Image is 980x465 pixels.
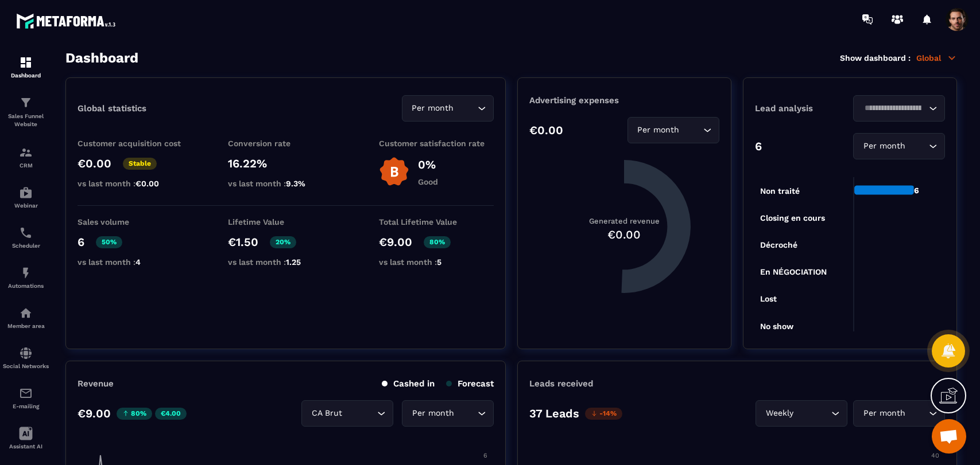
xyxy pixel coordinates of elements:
[932,419,966,454] div: Mở cuộc trò chuyện
[840,53,911,62] p: Show dashboard :
[19,266,33,280] img: automations
[760,213,825,223] tspan: Closing en cours
[382,378,435,389] p: Cashed in
[627,117,719,143] div: Search for option
[796,407,828,420] input: Search for option
[286,179,305,188] span: 9.3%
[3,87,49,137] a: formationformationSales Funnel Website
[931,452,939,459] tspan: 40
[424,236,451,248] p: 80%
[760,294,777,303] tspan: Lost
[379,217,494,226] p: Total Lifetime Value
[135,257,141,267] span: 4
[3,323,49,329] p: Member area
[763,407,796,420] span: Weekly
[3,162,49,169] p: CRM
[78,179,192,188] p: vs last month :
[409,102,456,115] span: Per month
[3,137,49,177] a: formationformationCRM
[861,140,908,153] span: Per month
[78,407,111,420] p: €9.00
[760,322,794,331] tspan: No show
[16,10,119,32] img: logo
[135,179,159,188] span: €0.00
[483,452,487,459] tspan: 6
[344,407,374,420] input: Search for option
[908,140,926,153] input: Search for option
[635,124,682,136] span: Per month
[379,157,409,187] img: b-badge-o.b3b20ee6.svg
[3,363,49,369] p: Social Networks
[155,408,187,420] p: €4.00
[456,407,475,420] input: Search for option
[78,139,192,148] p: Customer acquisition cost
[78,157,111,170] p: €0.00
[19,226,33,240] img: scheduler
[908,407,926,420] input: Search for option
[65,50,138,66] h3: Dashboard
[19,96,33,110] img: formation
[861,102,926,115] input: Search for option
[3,283,49,289] p: Automations
[228,235,258,249] p: €1.50
[756,400,847,427] div: Search for option
[19,346,33,360] img: social-network
[916,53,957,63] p: Global
[228,217,343,226] p: Lifetime Value
[853,95,945,122] div: Search for option
[456,102,475,115] input: Search for option
[529,123,563,137] p: €0.00
[78,378,114,389] p: Revenue
[3,257,49,298] a: automationsautomationsAutomations
[379,235,412,249] p: €9.00
[19,186,33,200] img: automations
[286,257,301,267] span: 1.25
[760,267,827,276] tspan: En NÉGOCIATION
[228,157,343,170] p: 16.22%
[409,407,456,420] span: Per month
[78,103,146,114] p: Global statistics
[529,95,719,105] p: Advertising expenses
[446,378,494,389] p: Forecast
[3,403,49,409] p: E-mailing
[3,72,49,79] p: Dashboard
[529,378,593,389] p: Leads received
[3,217,49,257] a: schedulerschedulerScheduler
[755,139,762,153] p: 6
[78,235,84,249] p: 6
[3,47,49,87] a: formationformationDashboard
[3,298,49,338] a: automationsautomationsMember area
[585,408,622,420] p: -14%
[760,186,800,196] tspan: Non traité
[123,158,157,170] p: Stable
[379,257,494,267] p: vs last month :
[437,257,441,267] span: 5
[3,243,49,249] p: Scheduler
[418,158,438,171] p: 0%
[3,338,49,378] a: social-networksocial-networkSocial Networks
[379,139,494,148] p: Customer satisfaction rate
[529,407,579,420] p: 37 Leads
[78,217,192,226] p: Sales volume
[270,236,296,248] p: 20%
[3,443,49,450] p: Assistant AI
[861,407,908,420] span: Per month
[3,378,49,418] a: emailemailE-mailing
[853,133,945,159] div: Search for option
[853,400,945,427] div: Search for option
[402,400,494,427] div: Search for option
[3,418,49,458] a: Assistant AI
[228,139,343,148] p: Conversion rate
[19,56,33,69] img: formation
[682,124,700,136] input: Search for option
[78,257,192,267] p: vs last month :
[402,95,494,122] div: Search for option
[19,306,33,320] img: automations
[309,407,344,420] span: CA Brut
[3,177,49,217] a: automationsautomationsWebinar
[3,202,49,209] p: Webinar
[760,240,797,249] tspan: Décroché
[19,386,33,400] img: email
[228,257,343,267] p: vs last month :
[117,408,152,420] p: 80%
